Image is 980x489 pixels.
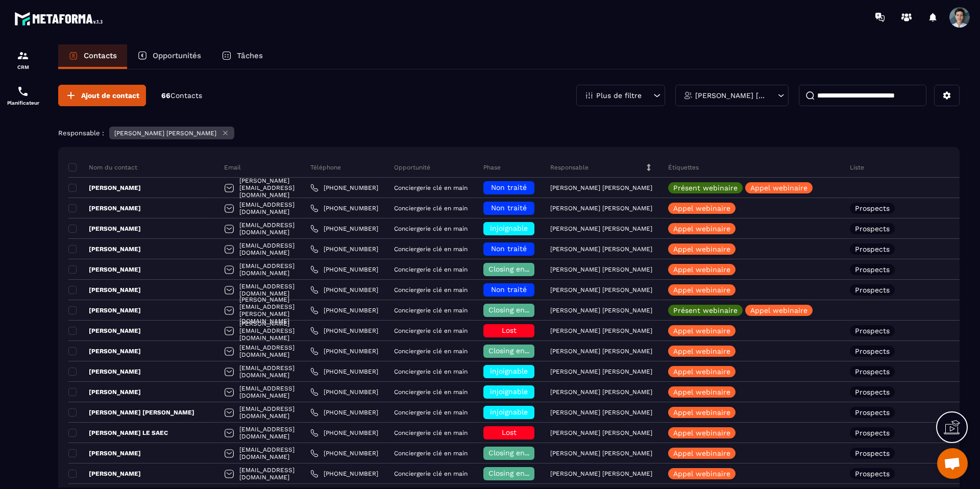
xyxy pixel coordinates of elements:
[490,387,528,396] span: injoignable
[550,327,652,334] p: [PERSON_NAME] [PERSON_NAME]
[550,163,589,172] p: Responsable
[394,205,468,212] p: Conciergerie clé en main
[68,245,141,253] p: [PERSON_NAME]
[550,266,652,273] p: [PERSON_NAME] [PERSON_NAME]
[68,449,141,457] p: [PERSON_NAME]
[855,470,890,477] p: Prospects
[81,90,139,101] span: Ajout de contact
[673,327,730,334] p: Appel webinaire
[550,286,652,294] p: [PERSON_NAME] [PERSON_NAME]
[491,183,527,191] span: Non traité
[310,429,378,437] a: [PHONE_NUMBER]
[310,204,378,212] a: [PHONE_NUMBER]
[550,184,652,191] p: [PERSON_NAME] [PERSON_NAME]
[550,429,652,436] p: [PERSON_NAME] [PERSON_NAME]
[750,307,807,314] p: Appel webinaire
[394,470,468,477] p: Conciergerie clé en main
[84,51,117,60] p: Contacts
[550,246,652,253] p: [PERSON_NAME] [PERSON_NAME]
[310,265,378,274] a: [PHONE_NUMBER]
[850,163,864,172] p: Liste
[68,286,141,294] p: [PERSON_NAME]
[673,307,738,314] p: Présent webinaire
[310,327,378,335] a: [PHONE_NUMBER]
[673,225,730,232] p: Appel webinaire
[855,348,890,355] p: Prospects
[17,85,29,97] img: scheduler
[491,244,527,253] span: Non traité
[855,450,890,457] p: Prospects
[394,327,468,334] p: Conciergerie clé en main
[394,429,468,436] p: Conciergerie clé en main
[310,388,378,396] a: [PHONE_NUMBER]
[310,286,378,294] a: [PHONE_NUMBER]
[550,388,652,396] p: [PERSON_NAME] [PERSON_NAME]
[310,163,341,172] p: Téléphone
[394,225,468,232] p: Conciergerie clé en main
[237,51,263,60] p: Tâches
[502,326,517,334] span: Lost
[68,265,141,274] p: [PERSON_NAME]
[855,327,890,334] p: Prospects
[394,286,468,294] p: Conciergerie clé en main
[488,469,547,477] span: Closing en cours
[394,184,468,191] p: Conciergerie clé en main
[550,348,652,355] p: [PERSON_NAME] [PERSON_NAME]
[127,44,211,69] a: Opportunités
[68,163,137,172] p: Nom du contact
[68,347,141,355] p: [PERSON_NAME]
[673,184,738,191] p: Présent webinaire
[550,409,652,416] p: [PERSON_NAME] [PERSON_NAME]
[668,163,699,172] p: Étiquettes
[394,266,468,273] p: Conciergerie clé en main
[855,246,890,253] p: Prospects
[855,368,890,375] p: Prospects
[550,307,652,314] p: [PERSON_NAME] [PERSON_NAME]
[673,246,730,253] p: Appel webinaire
[394,348,468,355] p: Conciergerie clé en main
[491,285,527,294] span: Non traité
[211,44,273,69] a: Tâches
[394,368,468,375] p: Conciergerie clé en main
[855,429,890,436] p: Prospects
[68,204,141,212] p: [PERSON_NAME]
[695,92,766,99] p: [PERSON_NAME] [PERSON_NAME]
[673,450,730,457] p: Appel webinaire
[855,225,890,232] p: Prospects
[855,409,890,416] p: Prospects
[596,92,642,99] p: Plus de filtre
[3,64,43,70] p: CRM
[673,266,730,273] p: Appel webinaire
[488,265,547,273] span: Closing en cours
[937,448,968,479] div: Ouvrir le chat
[491,204,527,212] span: Non traité
[14,9,106,28] img: logo
[310,245,378,253] a: [PHONE_NUMBER]
[310,368,378,376] a: [PHONE_NUMBER]
[310,225,378,233] a: [PHONE_NUMBER]
[750,184,807,191] p: Appel webinaire
[68,184,141,192] p: [PERSON_NAME]
[68,327,141,335] p: [PERSON_NAME]
[394,246,468,253] p: Conciergerie clé en main
[855,286,890,294] p: Prospects
[58,85,146,106] button: Ajout de contact
[394,388,468,396] p: Conciergerie clé en main
[673,409,730,416] p: Appel webinaire
[17,50,29,62] img: formation
[310,184,378,192] a: [PHONE_NUMBER]
[310,470,378,478] a: [PHONE_NUMBER]
[3,78,43,113] a: schedulerschedulerPlanificateur
[114,130,216,137] p: [PERSON_NAME] [PERSON_NAME]
[673,348,730,355] p: Appel webinaire
[673,286,730,294] p: Appel webinaire
[161,91,202,101] p: 66
[490,367,528,375] span: injoignable
[68,470,141,478] p: [PERSON_NAME]
[3,42,43,78] a: formationformationCRM
[483,163,501,172] p: Phase
[550,450,652,457] p: [PERSON_NAME] [PERSON_NAME]
[310,408,378,417] a: [PHONE_NUMBER]
[68,306,141,314] p: [PERSON_NAME]
[488,306,547,314] span: Closing en cours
